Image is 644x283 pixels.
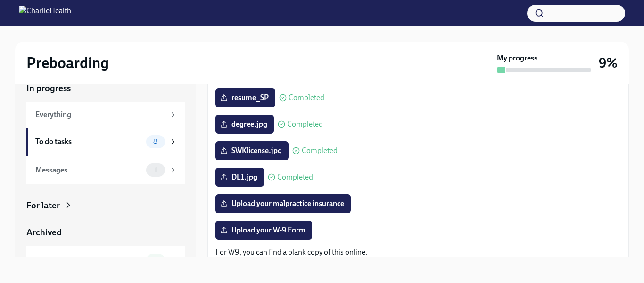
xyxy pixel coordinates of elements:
span: degree.jpg [222,120,267,129]
span: Completed [287,120,323,128]
span: Completed [302,147,338,154]
h2: Preboarding [26,53,109,72]
span: resume_SP [222,93,269,103]
a: Messages1 [26,156,185,184]
a: To do tasks8 [26,128,185,156]
a: Completed tasks [26,246,185,274]
span: DL1.jpg [222,172,257,182]
div: Everything [35,110,165,120]
label: Upload your W-9 Form [215,221,312,240]
strong: My progress [497,53,537,63]
span: 1 [149,166,163,173]
div: For later [26,199,60,212]
span: Upload your W-9 Form [222,225,305,235]
label: DL1.jpg [215,168,264,187]
span: Completed [277,173,313,181]
div: Completed tasks [35,255,142,266]
label: Upload your malpractice insurance [215,194,351,213]
a: For later [26,199,185,212]
img: CharlieHealth [19,6,71,21]
a: In progress [26,82,185,94]
label: SWKlicense.jpg [215,141,289,160]
a: Archived [26,226,185,239]
span: 8 [148,138,163,145]
p: For W9, you can find a blank copy of this online. [215,247,621,257]
h3: 9% [599,54,618,71]
div: To do tasks [35,137,142,147]
span: Upload your malpractice insurance [222,199,344,208]
label: resume_SP [215,88,275,107]
div: Messages [35,165,142,175]
a: Everything [26,102,185,128]
span: Completed [289,94,324,102]
span: SWKlicense.jpg [222,146,282,155]
label: degree.jpg [215,115,274,134]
